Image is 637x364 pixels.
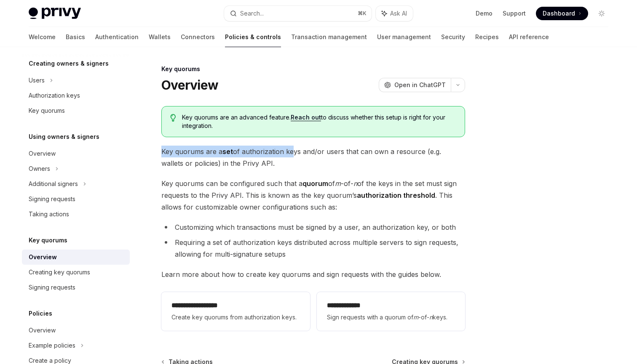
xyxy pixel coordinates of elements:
div: Creating key quorums [29,267,90,277]
button: Search...⌘K [224,6,372,21]
div: Overview [29,325,56,335]
span: Ask AI [390,9,407,18]
div: Key quorums [161,65,465,73]
a: User management [377,27,431,47]
a: Overview [22,250,130,265]
h5: Creating owners & signers [29,58,109,69]
em: n [429,314,433,321]
a: Wallets [149,27,171,47]
a: Authentication [95,27,139,47]
a: Overview [22,146,130,161]
a: Signing requests [22,280,130,295]
img: light logo [29,8,81,19]
em: m [335,179,341,188]
a: Creating key quorums [22,265,130,280]
div: Additional signers [29,179,78,189]
a: Overview [22,323,130,338]
div: Owners [29,164,50,174]
strong: quorum [302,179,328,188]
div: Users [29,75,45,85]
h5: Key quorums [29,235,67,245]
a: Recipes [475,27,499,47]
a: Welcome [29,27,56,47]
a: API reference [509,27,549,47]
a: Basics [66,27,85,47]
strong: set [222,147,233,156]
div: Signing requests [29,194,75,204]
em: n [353,179,357,188]
a: Security [441,27,465,47]
a: Authorization keys [22,88,130,103]
div: Key quorums [29,106,65,116]
a: Reach out [291,114,321,121]
span: Learn more about how to create key quorums and sign requests with the guides below. [161,268,465,280]
div: Signing requests [29,282,75,292]
a: Demo [476,9,492,18]
button: Ask AI [376,6,413,21]
strong: authorization threshold [357,191,435,199]
a: Key quorums [22,103,130,118]
h5: Using owners & signers [29,132,99,142]
div: Search... [240,8,264,19]
div: Authorization keys [29,90,80,101]
em: m [413,314,418,321]
h5: Policies [29,308,52,319]
a: Connectors [181,27,215,47]
li: Requiring a set of authorization keys distributed across multiple servers to sign requests, allow... [161,236,465,260]
svg: Tip [170,114,176,122]
div: Taking actions [29,209,69,219]
span: Open in ChatGPT [394,81,446,89]
span: Key quorums can be configured such that a of -of- of the keys in the set must sign requests to th... [161,178,465,213]
a: Policies & controls [225,27,281,47]
li: Customizing which transactions must be signed by a user, an authorization key, or both [161,221,465,233]
span: Key quorums are a of authorization keys and/or users that can own a resource (e.g. wallets or pol... [161,146,465,169]
span: Key quorums are an advanced feature. to discuss whether this setup is right for your integration. [182,113,456,130]
span: Create key quorums from authorization keys. [171,312,300,322]
div: Overview [29,149,56,159]
span: Sign requests with a quorum of -of- keys. [327,312,455,322]
a: Signing requests [22,191,130,207]
div: Example policies [29,340,75,351]
a: Dashboard [536,7,588,20]
div: Overview [29,252,57,262]
a: Support [503,9,526,18]
span: Dashboard [543,9,575,18]
a: Taking actions [22,207,130,222]
a: Transaction management [291,27,367,47]
h1: Overview [161,77,218,93]
span: ⌘ K [358,10,367,17]
button: Open in ChatGPT [379,78,451,92]
button: Toggle dark mode [595,7,608,20]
